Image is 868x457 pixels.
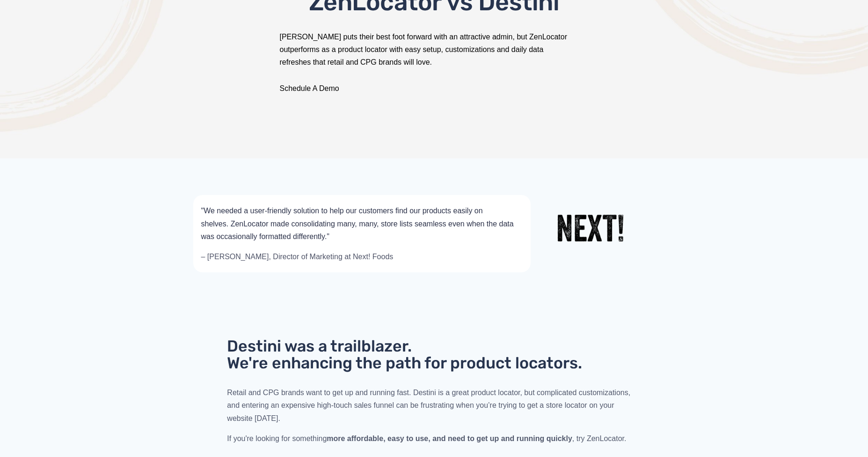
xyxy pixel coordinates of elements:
p: [PERSON_NAME] puts their best foot forward with an attractive admin, but ZenLocator outperforms a... [280,30,589,69]
span: If you're looking for something , try ZenLocator. [227,435,626,442]
span: Destini was a trailblazer. We're enhancing the path for product locators. [227,337,582,373]
a: Schedule A Demo [280,84,339,92]
span: – [PERSON_NAME], Director of Marketing at Next! Foods [201,253,394,261]
strong: more affordable, easy to use, and need to get up and running quickly [327,435,572,442]
span: "We needed a user-friendly solution to help our customers find our products easily on shelves. Ze... [201,207,516,240]
span: Retail and CPG brands want to get up and running fast. Destini is a great product locator, but co... [227,389,632,422]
